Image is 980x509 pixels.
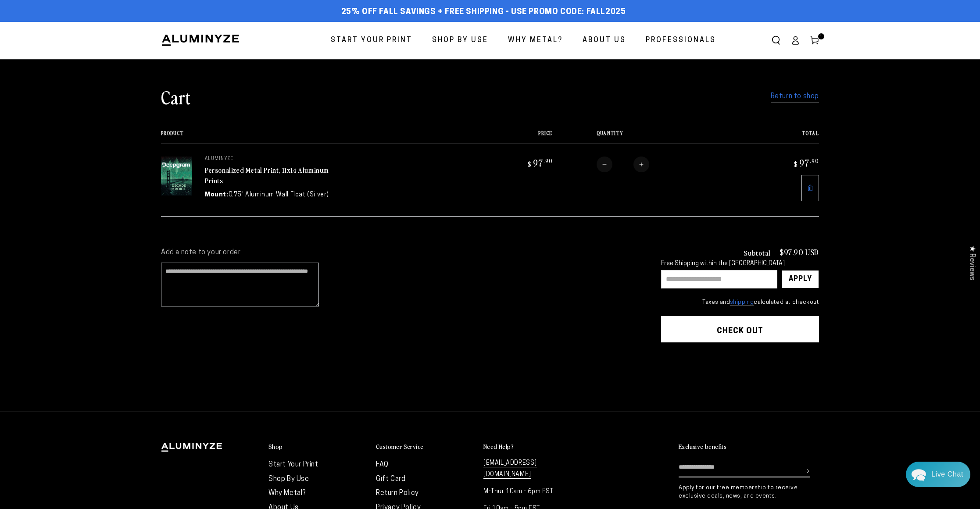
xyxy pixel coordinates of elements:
[161,34,240,47] img: Aluminyze
[324,29,419,52] a: Start Your Print
[268,490,306,497] a: Why Metal?
[205,157,336,162] p: aluminyze
[229,190,329,199] dd: 0.75" Aluminum Wall Float (Silver)
[508,34,563,47] span: Why Metal?
[576,29,633,52] a: About Us
[161,85,191,108] h1: Cart
[793,157,819,169] bdi: 97
[679,484,819,500] p: Apply for our free membership to receive exclusive deals, news, and events.
[528,160,532,168] span: $
[501,29,569,52] a: Why Metal?
[483,460,537,478] a: [EMAIL_ADDRESS][DOMAIN_NAME]
[268,443,367,451] summary: Shop
[805,458,810,484] button: Subscribe
[679,443,819,451] summary: Exclusive benefits
[744,249,771,256] h3: Subtotal
[730,299,754,306] a: shipping
[161,130,475,143] th: Product
[268,476,309,483] a: Shop By Use
[205,165,329,186] a: Personalized Metal Print, 11x14 Aluminum Prints
[794,160,798,168] span: $
[205,190,229,199] dt: Mount:
[553,130,742,143] th: Quantity
[376,490,419,497] a: Return Policy
[612,157,633,172] input: Quantity for Personalized Metal Print, 11x14 Aluminum Prints
[963,238,980,287] div: Click to open Judge.me floating reviews tab
[661,360,819,379] iframe: PayPal-paypal
[661,316,819,342] button: Check out
[161,157,192,196] img: 11"x14" Rectangle Silver Glossy Aluminyzed Photo
[771,90,819,103] a: Return to shop
[789,271,812,288] div: Apply
[483,486,582,497] p: M-Thur 10am - 6pm EST
[268,443,283,451] h2: Shop
[820,33,823,39] span: 1
[376,443,475,451] summary: Customer Service
[331,34,412,47] span: Start Your Print
[426,29,495,52] a: Shop By Use
[376,476,405,483] a: Gift Card
[906,462,970,487] div: Chat widget toggle
[661,260,819,268] div: Free Shipping within the [GEOGRAPHIC_DATA]
[483,443,514,451] h2: Need Help?
[661,298,819,307] small: Taxes and calculated at checkout
[376,443,423,451] h2: Customer Service
[526,157,553,169] bdi: 97
[679,443,726,451] h2: Exclusive benefits
[766,31,786,50] summary: Search our site
[432,34,488,47] span: Shop By Use
[341,7,626,17] span: 25% off FALL Savings + Free Shipping - Use Promo Code: FALL2025
[639,29,722,52] a: Professionals
[544,157,553,164] sup: .90
[931,462,963,487] div: Contact Us Directly
[483,443,582,451] summary: Need Help?
[583,34,626,47] span: About Us
[810,157,819,164] sup: .90
[780,248,819,256] p: $97.90 USD
[801,175,819,201] a: Remove 11"x14" Rectangle Silver Glossy Aluminyzed Photo
[161,248,644,257] label: Add a note to your order
[646,34,716,47] span: Professionals
[268,461,318,468] a: Start Your Print
[376,461,389,468] a: FAQ
[475,130,552,143] th: Price
[742,130,819,143] th: Total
